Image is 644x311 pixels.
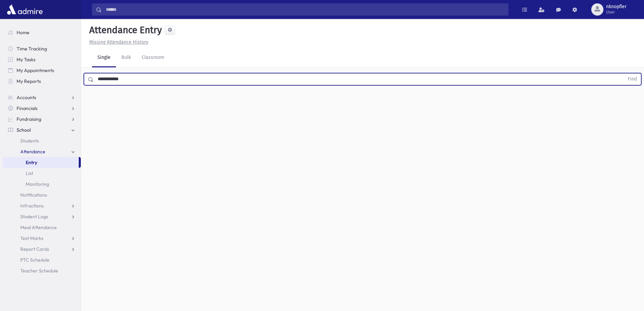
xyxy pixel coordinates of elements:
a: Entry [3,157,79,168]
a: Home [3,27,81,38]
span: Infractions [20,203,44,209]
a: My Tasks [3,54,81,65]
span: User [606,9,626,15]
u: Missing Attendance History [89,39,148,45]
span: My Tasks [17,57,35,63]
a: Fundraising [3,114,81,125]
a: My Reports [3,76,81,87]
span: Home [17,29,29,36]
span: PTC Schedule [20,257,49,263]
span: My Appointments [17,67,54,73]
span: Notifications [20,192,47,198]
span: Test Marks [20,235,43,241]
span: Fundraising [17,116,41,122]
span: School [17,127,31,133]
a: Attendance [3,146,81,157]
span: Students [20,138,39,144]
a: Accounts [3,92,81,103]
a: Financials [3,103,81,114]
span: Time Tracking [17,46,47,52]
a: Test Marks [3,233,81,244]
a: Student Logs [3,211,81,222]
button: Find [624,73,641,85]
a: School [3,125,81,135]
a: Single [92,48,116,67]
a: Notifications [3,190,81,200]
a: Teacher Schedule [3,265,81,276]
a: Students [3,135,81,146]
a: Meal Attendance [3,222,81,233]
span: My Reports [17,78,41,84]
span: Accounts [17,94,36,101]
a: Bulk [116,48,136,67]
input: Search [102,3,508,16]
span: Meal Attendance [20,224,57,230]
span: Student Logs [20,214,48,220]
h5: Attendance Entry [87,24,162,36]
span: List [26,170,33,176]
a: Missing Attendance History [87,39,148,45]
span: Monitoring [26,181,49,187]
span: Entry [26,159,37,165]
span: Financials [17,105,38,111]
a: Report Cards [3,244,81,254]
span: Report Cards [20,246,49,252]
a: Monitoring [3,179,81,190]
a: Time Tracking [3,43,81,54]
img: AdmirePro [5,3,44,16]
a: Classroom [136,48,170,67]
a: My Appointments [3,65,81,76]
span: Attendance [20,149,45,155]
span: nknopfler [606,4,626,9]
a: PTC Schedule [3,254,81,265]
span: Teacher Schedule [20,268,58,274]
a: List [3,168,81,179]
a: Infractions [3,200,81,211]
